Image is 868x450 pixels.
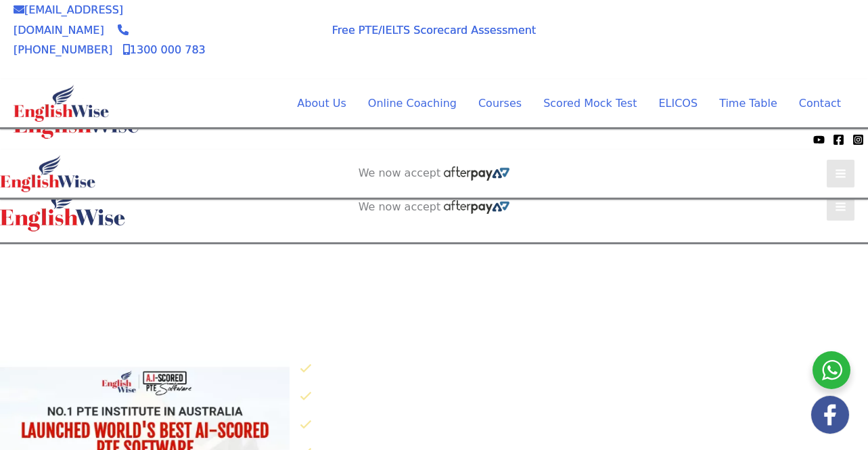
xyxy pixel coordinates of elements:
a: AI SCORED PTE SOFTWARE REGISTER FOR FREE SOFTWARE TRIAL [330,255,539,282]
aside: Header Widget 1 [618,18,854,62]
li: 50 Writing Practice Questions [300,414,868,436]
span: We now accept [240,20,298,47]
a: Free PTE/IELTS Scorecard Assessment [332,24,536,37]
aside: Header Widget 2 [352,166,517,181]
a: [EMAIL_ADDRESS][DOMAIN_NAME] [14,3,123,37]
img: Afterpay-Logo [82,136,119,143]
a: CoursesMenu Toggle [467,87,532,120]
span: We now accept [359,200,441,214]
a: Instagram [852,134,864,145]
span: Time Table [719,97,777,110]
a: YouTube [813,134,825,145]
span: ELICOS [658,97,698,110]
p: Click below to know why EnglishWise has worlds best AI scored PTE software [290,328,868,348]
a: 1300 000 783 [123,43,206,56]
img: cropped-ew-logo [14,85,109,122]
a: Time TableMenu Toggle [708,87,788,120]
img: Afterpay-Logo [444,166,509,180]
span: Online Coaching [368,97,457,110]
img: white-facebook.png [811,396,849,434]
li: 30X AI Scored Full Length Mock Tests [300,358,868,380]
span: Scored Mock Test [543,97,637,110]
span: About Us [297,97,346,110]
nav: Site Navigation: Main Menu [265,87,841,120]
aside: Header Widget 1 [316,244,553,288]
a: Online CoachingMenu Toggle [357,87,467,120]
a: AI SCORED PTE SOFTWARE REGISTER FOR FREE SOFTWARE TRIAL [632,28,841,55]
a: Facebook [833,134,844,145]
a: Scored Mock TestMenu Toggle [532,87,647,120]
span: We now accept [7,133,78,146]
li: 250 Speaking Practice Questions [300,386,868,408]
a: About UsMenu Toggle [286,87,357,120]
img: Afterpay-Logo [444,200,509,214]
a: Contact [788,87,841,120]
span: We now accept [359,166,441,180]
aside: Header Widget 2 [352,200,517,215]
span: Courses [478,97,522,110]
img: Afterpay-Logo [251,49,288,57]
a: ELICOS [647,87,708,120]
span: Contact [799,97,841,110]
